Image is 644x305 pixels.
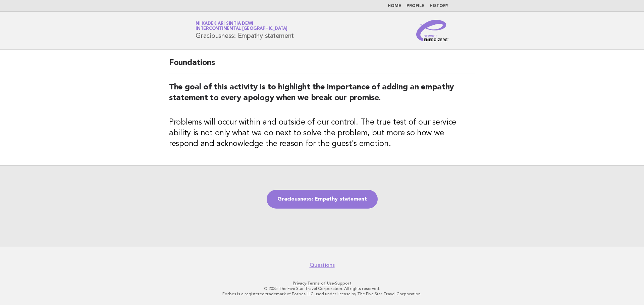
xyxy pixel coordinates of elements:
a: Ni Kadek Ari Sintia DewiInterContinental [GEOGRAPHIC_DATA] [196,21,287,31]
a: Support [335,281,352,286]
a: Terms of Use [307,281,334,286]
img: Service Energizers [416,20,448,41]
p: · · [117,281,527,286]
a: History [430,4,448,8]
span: InterContinental [GEOGRAPHIC_DATA] [196,27,287,31]
h2: The goal of this activity is to highlight the importance of adding an empathy statement to every ... [169,82,475,109]
p: Forbes is a registered trademark of Forbes LLC used under license by The Five Star Travel Corpora... [117,291,527,297]
a: Graciousness: Empathy statement [267,190,378,209]
a: Questions [310,262,335,269]
a: Home [388,4,401,8]
a: Profile [407,4,424,8]
p: © 2025 The Five Star Travel Corporation. All rights reserved. [117,286,527,291]
h1: Graciousness: Empathy statement [196,22,293,39]
h2: Foundations [169,58,475,74]
a: Privacy [293,281,306,286]
h3: Problems will occur within and outside of our control. The true test of our service ability is no... [169,117,475,149]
